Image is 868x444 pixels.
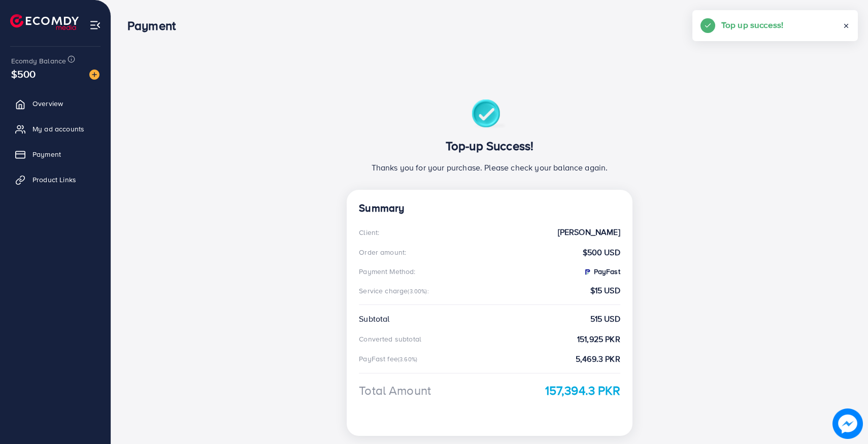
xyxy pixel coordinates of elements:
[576,353,620,365] strong: 5,469.3 PKR
[127,18,184,33] h3: Payment
[8,119,103,139] a: My ad accounts
[832,408,863,439] img: image
[359,161,620,174] p: Thanks you for your purchase. Please check your balance again.
[359,266,415,277] div: Payment Method:
[8,144,103,164] a: Payment
[558,226,620,238] strong: [PERSON_NAME]
[10,14,79,30] img: logo
[359,286,432,296] div: Service charge
[32,124,84,134] span: My ad accounts
[359,354,420,364] div: PayFast fee
[398,355,417,363] small: (3.60%)
[359,139,620,153] h3: Top-up Success!
[8,169,103,190] a: Product Links
[89,70,99,80] img: image
[583,266,620,277] strong: PayFast
[11,56,66,66] span: Ecomdy Balance
[89,19,101,31] img: menu
[359,227,379,237] div: Client:
[32,98,63,109] span: Overview
[11,66,36,81] span: $500
[590,313,620,325] strong: 515 USD
[359,202,620,215] h4: Summary
[359,382,431,399] div: Total Amount
[590,285,620,296] strong: $15 USD
[408,287,428,295] small: (3.00%):
[359,334,421,344] div: Converted subtotal
[8,93,103,114] a: Overview
[472,99,508,130] img: success
[32,149,61,159] span: Payment
[545,382,620,399] strong: 157,394.3 PKR
[359,247,406,257] div: Order amount:
[359,313,389,325] div: Subtotal
[32,175,76,185] span: Product Links
[583,247,620,258] strong: $500 USD
[583,268,591,276] img: PayFast
[721,18,783,31] h5: Top up success!
[577,333,620,345] strong: 151,925 PKR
